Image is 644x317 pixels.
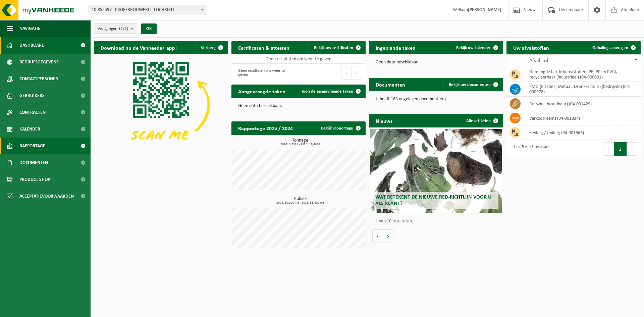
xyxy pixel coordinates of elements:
[309,41,365,54] a: Bekijk uw certificaten
[235,143,366,146] span: 2024: 8,732 t - 2025: 11,482 t
[443,78,502,91] a: Bekijk uw documenten
[376,60,496,65] p: Geen data beschikbaar.
[316,121,365,135] a: Bekijk rapportage
[603,142,614,156] button: Previous
[524,82,641,97] td: PMD (Plastiek, Metaal, Drankkartons) (bedrijven) (04-000978)
[372,229,383,243] button: Vorige
[98,24,128,34] span: Vestigingen
[587,41,640,54] a: Ophaling aanvragen
[19,54,59,70] span: Bedrijfsgegevens
[19,104,46,121] span: Contracten
[238,104,359,108] p: Geen data beschikbaar.
[19,87,45,104] span: Gebruikers
[235,201,366,205] span: 2024: 69,800 m3 - 2025: 53,400 m3
[235,138,366,146] h3: Tonnage
[89,5,206,15] span: 10-855597 - PROEFBROUWERIJ - LOCHRISTI
[89,5,206,15] span: 10-855597 - PROEFBROUWERIJ - LOCHRISTI
[376,97,496,102] p: U heeft 183 ongelezen document(en).
[451,41,502,54] a: Bekijk uw kalender
[529,58,548,63] span: Afvalstof
[19,70,58,87] span: Contactpersonen
[19,37,45,54] span: Dashboard
[524,125,641,140] td: KeyKeg / UniKeg (04-001969)
[94,23,137,34] button: Vestigingen(2/2)
[19,188,74,205] span: Acceptatievoorwaarden
[510,142,551,156] div: 1 tot 5 van 5 resultaten
[369,41,422,54] h2: Ingeplande taken
[341,66,352,80] button: Previous
[296,85,365,98] a: Toon de aangevraagde taken
[449,83,491,87] span: Bekijk uw documenten
[19,171,50,188] span: Product Shop
[231,41,296,54] h2: Certificaten & attesten
[627,142,637,156] button: Next
[231,121,300,135] h2: Rapportage 2025 / 2024
[383,229,393,243] button: Volgende
[19,121,40,138] span: Kalender
[461,114,502,127] a: Alle artikelen
[592,46,628,50] span: Ophaling aanvragen
[352,66,362,80] button: Next
[94,41,183,54] h2: Download nu de Vanheede+ app!
[19,20,40,37] span: Navigatie
[524,97,641,111] td: rotswol (brandbaar) (04-001429)
[375,195,491,206] span: Wat betekent de nieuwe RED-richtlijn voor u als klant?
[314,46,353,50] span: Bekijk uw certificaten
[235,197,366,205] h3: Kubiek
[369,114,399,127] h2: Nieuws
[506,41,556,54] h2: Uw afvalstoffen
[468,7,501,12] strong: [PERSON_NAME]
[19,154,48,171] span: Documenten
[376,219,500,224] p: 1 van 10 resultaten
[231,85,292,98] h2: Aangevraagde taken
[524,67,641,82] td: gemengde harde kunststoffen (PE, PP en PVC), recycleerbaar (industrieel) (04-000001)
[231,54,366,64] td: Geen resultaten om weer te geven
[235,65,295,80] div: Geen resultaten om weer te geven
[456,46,491,50] span: Bekijk uw kalender
[141,23,157,34] button: OK
[370,129,502,213] a: Wat betekent de nieuwe RED-richtlijn voor u als klant?
[94,54,228,155] img: Download de VHEPlus App
[201,46,216,50] span: Verberg
[196,41,227,54] button: Verberg
[301,89,353,94] span: Toon de aangevraagde taken
[19,138,45,154] span: Rapportage
[524,111,641,125] td: verkoop items (04-001834)
[369,78,412,91] h2: Documenten
[614,142,627,156] button: 1
[119,27,128,31] count: (2/2)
